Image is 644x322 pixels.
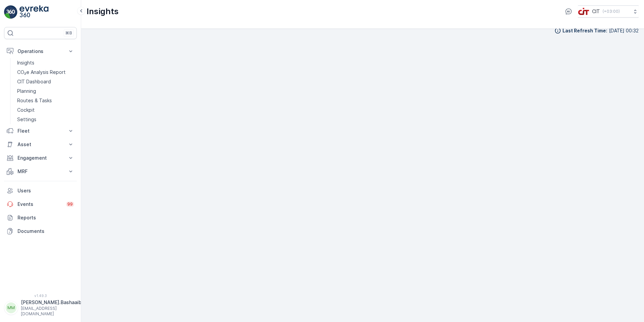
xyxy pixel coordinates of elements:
p: Insights [17,59,34,66]
p: Events [18,201,62,208]
img: cit-logo_pOk6rL0.png [578,8,589,15]
span: v 1.49.3 [4,294,77,298]
p: Fleet [18,128,63,134]
button: CIT(+03:00) [578,5,639,18]
p: Last Refresh Time : [562,27,607,34]
button: Asset [4,138,77,151]
p: 99 [67,202,73,207]
a: Events99 [4,197,77,211]
p: CIT Dashboard [17,78,51,85]
p: CO₂e Analysis Report [17,69,66,76]
p: [DATE] 00:32 [609,27,639,34]
a: Routes & Tasks [14,96,77,105]
p: Insights [87,6,119,17]
div: MM [6,302,17,313]
button: Operations [4,45,77,58]
a: Planning [14,86,77,96]
img: logo [4,5,18,19]
p: Operations [18,48,63,55]
p: Planning [17,88,36,95]
p: CIT [592,8,600,15]
p: ⌘B [65,30,72,36]
p: Asset [18,141,63,148]
p: Engagement [18,155,63,161]
p: Routes & Tasks [17,97,52,104]
a: Reports [4,211,77,224]
p: Users [18,187,74,194]
a: Settings [14,115,77,124]
a: Users [4,184,77,197]
a: Insights [14,58,77,68]
a: Documents [4,224,77,238]
p: [EMAIL_ADDRESS][DOMAIN_NAME] [21,306,82,317]
img: logo_light-DOdMpM7g.png [20,5,49,19]
a: Cockpit [14,105,77,115]
a: CO₂e Analysis Report [14,68,77,77]
button: Fleet [4,124,77,138]
p: Settings [17,116,36,123]
p: Reports [18,214,74,221]
button: MRF [4,165,77,178]
p: MRF [18,168,63,175]
a: CIT Dashboard [14,77,77,86]
p: Documents [18,228,74,235]
button: Engagement [4,151,77,165]
p: [PERSON_NAME].Bashaaib [21,299,82,306]
button: MM[PERSON_NAME].Bashaaib[EMAIL_ADDRESS][DOMAIN_NAME] [4,299,77,317]
p: Cockpit [17,107,35,113]
p: ( +03:00 ) [603,9,620,14]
